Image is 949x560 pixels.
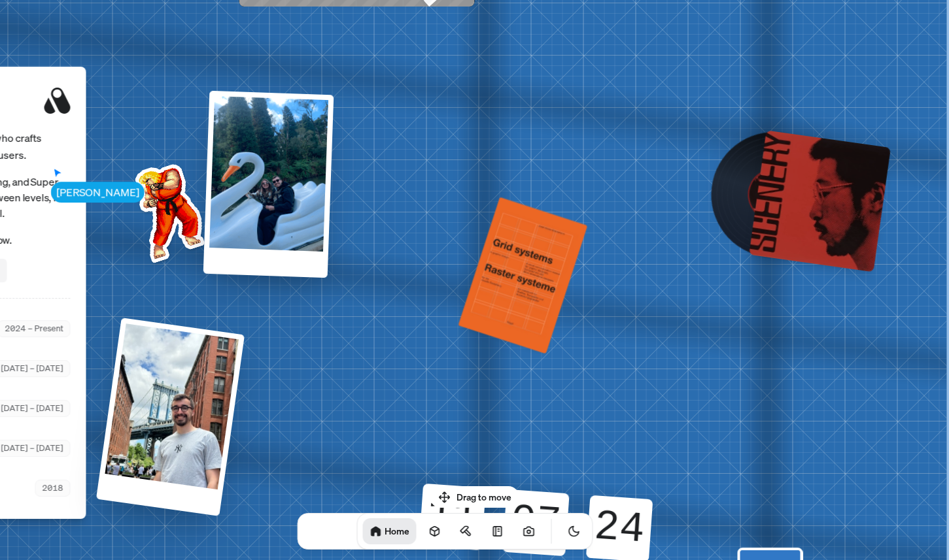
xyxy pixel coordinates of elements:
[362,518,416,544] a: Home
[385,525,409,537] h1: Home
[561,518,587,544] button: Toggle Theme
[101,144,233,276] img: Profile example
[35,480,70,496] div: 2018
